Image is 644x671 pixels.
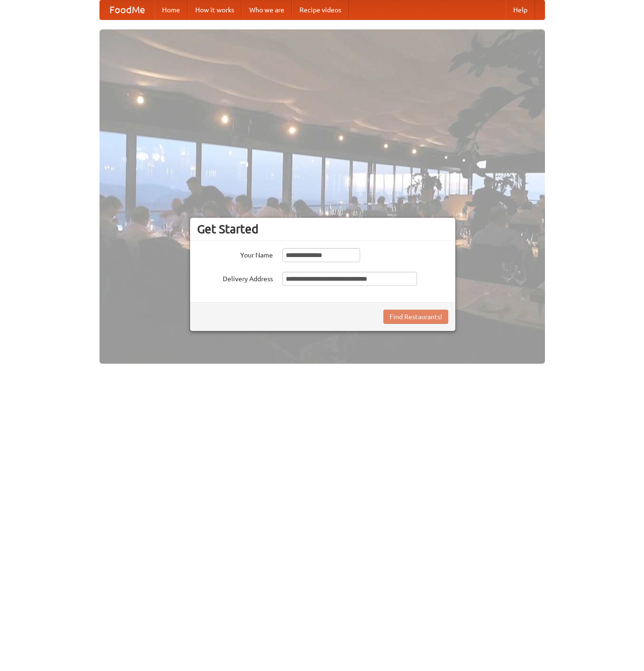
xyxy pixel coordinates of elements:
[197,222,448,236] h3: Get Started
[188,0,242,19] a: How it works
[154,0,188,19] a: Home
[242,0,292,19] a: Who we are
[292,0,349,19] a: Recipe videos
[100,0,154,19] a: FoodMe
[197,272,273,284] label: Delivery Address
[383,310,448,324] button: Find Restaurants!
[197,248,273,260] label: Your Name
[506,0,535,19] a: Help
